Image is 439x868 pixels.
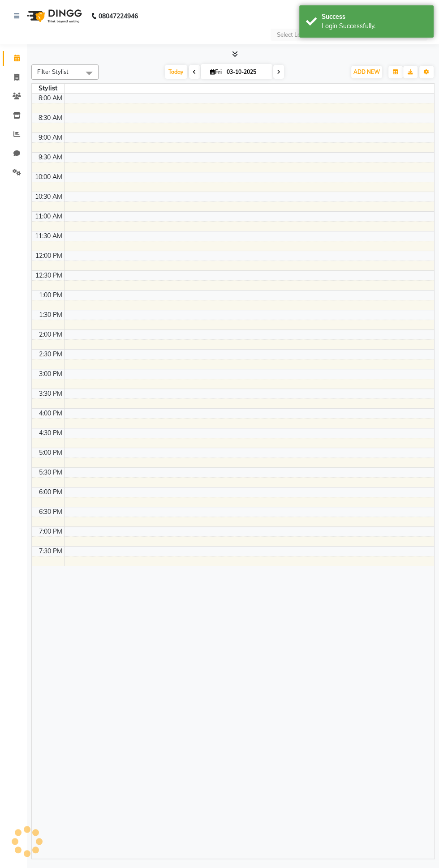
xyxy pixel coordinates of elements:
[37,291,64,300] div: 1:00 PM
[99,4,138,29] b: 08047224946
[37,527,64,536] div: 7:00 PM
[37,409,64,418] div: 4:00 PM
[208,68,224,75] span: Fri
[37,133,64,142] div: 9:00 AM
[277,30,318,39] div: Select Location
[351,66,382,78] button: ADD NEW
[37,113,64,123] div: 8:30 AM
[33,172,64,182] div: 10:00 AM
[23,4,84,29] img: logo
[37,428,64,438] div: 4:30 PM
[322,21,427,31] div: Login Successfully.
[37,389,64,398] div: 3:30 PM
[165,65,187,79] span: Today
[37,310,64,320] div: 1:30 PM
[37,94,64,103] div: 8:00 AM
[322,12,427,21] div: Success
[33,212,64,221] div: 11:00 AM
[37,68,69,75] span: Filter Stylist
[37,468,64,477] div: 5:30 PM
[34,251,64,261] div: 12:00 PM
[37,153,64,162] div: 9:30 AM
[37,448,64,458] div: 5:00 PM
[37,547,64,556] div: 7:30 PM
[37,350,64,359] div: 2:30 PM
[224,65,269,79] input: 2025-10-03
[37,330,64,339] div: 2:00 PM
[33,231,64,241] div: 11:30 AM
[34,271,64,280] div: 12:30 PM
[37,487,64,497] div: 6:00 PM
[353,68,380,75] span: ADD NEW
[32,84,64,93] div: Stylist
[37,507,64,517] div: 6:30 PM
[37,369,64,379] div: 3:00 PM
[33,192,64,201] div: 10:30 AM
